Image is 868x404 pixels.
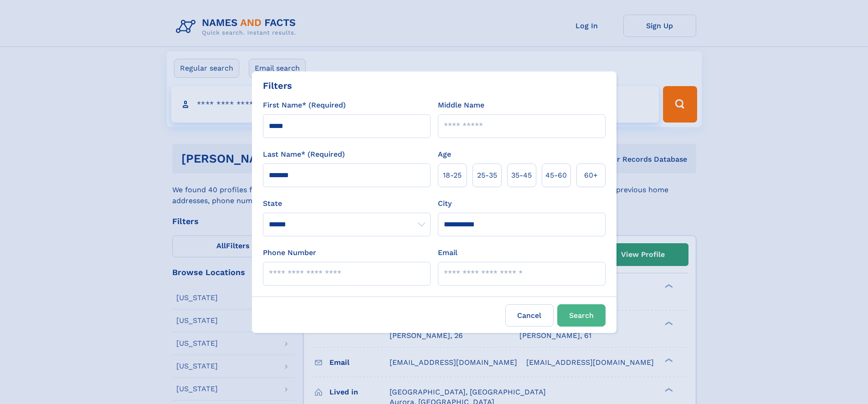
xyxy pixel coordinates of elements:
label: Email [438,247,457,258]
label: City [438,198,452,209]
label: Phone Number [263,247,316,258]
span: 35‑45 [511,170,532,181]
span: 60+ [584,170,598,181]
span: 25‑35 [477,170,497,181]
span: 18‑25 [443,170,462,181]
label: Middle Name [438,100,484,111]
label: State [263,198,431,209]
label: Last Name* (Required) [263,149,345,160]
label: Cancel [505,304,554,327]
div: Filters [263,79,292,92]
label: First Name* (Required) [263,100,346,111]
label: Age [438,149,451,160]
span: 45‑60 [545,170,567,181]
button: Search [557,304,606,327]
